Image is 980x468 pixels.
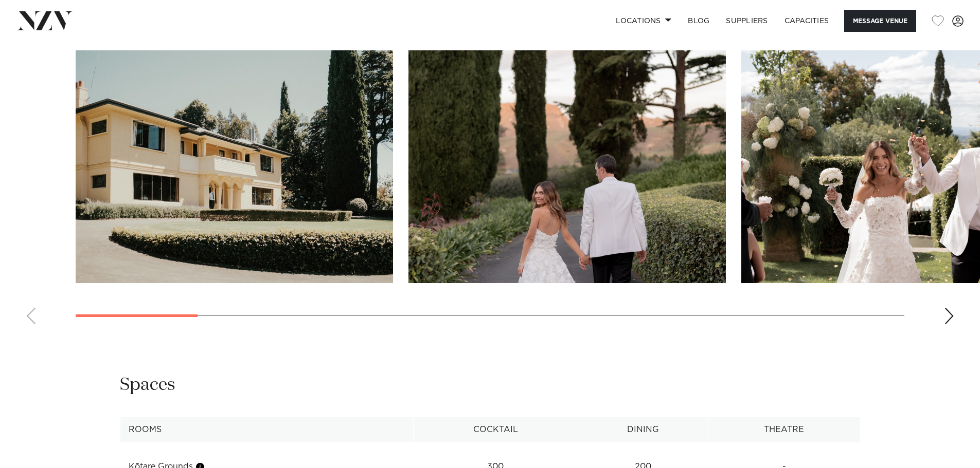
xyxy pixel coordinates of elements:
[776,10,838,32] a: Capacities
[680,10,718,32] a: BLOG
[413,417,578,442] th: Cocktail
[708,417,860,442] th: Theatre
[120,373,175,397] h2: Spaces
[718,10,776,32] a: SUPPLIERS
[608,10,680,32] a: Locations
[408,50,726,283] swiper-slide: 2 / 17
[76,50,393,283] swiper-slide: 1 / 17
[844,10,916,32] button: Message Venue
[16,11,73,30] img: nzv-logo.png
[120,417,413,442] th: Rooms
[578,417,708,442] th: Dining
